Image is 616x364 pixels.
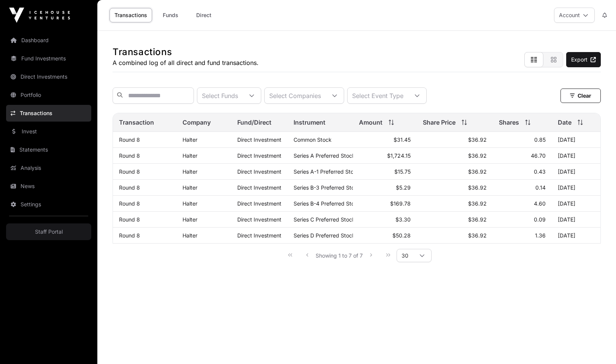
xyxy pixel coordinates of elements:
a: Transactions [110,8,152,22]
span: Series D Preferred Stock [294,232,355,239]
iframe: Chat Widget [578,328,616,364]
span: Series B-3 Preferred Stock [294,184,360,191]
span: Direct Investment [237,152,281,159]
a: Export [566,52,601,67]
td: $169.78 [353,196,416,212]
td: [DATE] [552,228,600,244]
td: [DATE] [552,164,600,180]
span: $36.92 [468,152,487,159]
a: Round 8 [119,184,140,191]
div: Select Funds [197,88,243,103]
img: Icehouse Ventures Logo [9,8,70,23]
a: Statements [6,141,91,158]
td: $50.28 [353,228,416,244]
span: $36.92 [468,136,487,143]
a: Round 8 [119,232,140,239]
span: Direct Investment [237,168,281,175]
span: Common Stock [294,136,332,143]
span: Shares [499,118,519,127]
a: Halter [183,200,197,207]
span: Series C Preferred Stock [294,216,355,223]
td: $31.45 [353,132,416,148]
a: News [6,178,91,195]
span: Date [558,118,572,127]
button: Account [554,8,595,23]
a: Round 8 [119,136,140,143]
a: Round 8 [119,152,140,159]
a: Settings [6,196,91,213]
div: Select Event Type [348,88,408,103]
span: Share Price [423,118,456,127]
span: Rows per page [397,249,413,262]
a: Halter [183,152,197,159]
td: $3.30 [353,212,416,228]
td: $15.75 [353,164,416,180]
span: 46.70 [531,152,546,159]
span: Series A Preferred Stock [294,152,355,159]
a: Funds [155,8,186,22]
a: Round 8 [119,216,140,223]
span: Direct Investment [237,200,281,207]
div: Select Companies [265,88,325,103]
span: $36.92 [468,232,487,239]
a: Fund Investments [6,50,91,67]
a: Analysis [6,160,91,176]
p: A combined log of all direct and fund transactions. [113,58,259,67]
button: Clear [560,89,601,103]
a: Staff Portal [6,223,91,240]
span: Direct Investment [237,216,281,223]
a: Invest [6,123,91,140]
span: Direct Investment [237,232,281,239]
span: 0.85 [534,136,546,143]
span: $36.92 [468,216,487,223]
a: Direct [189,8,219,22]
span: Direct Investment [237,184,281,191]
a: Halter [183,216,197,223]
a: Halter [183,168,197,175]
span: $36.92 [468,200,487,207]
span: Company [183,118,211,127]
a: Transactions [6,105,91,122]
span: Amount [359,118,383,127]
a: Dashboard [6,32,91,49]
a: Halter [183,184,197,191]
span: 0.09 [534,216,546,223]
a: Halter [183,136,197,143]
span: $36.92 [468,184,487,191]
span: 4.60 [534,200,546,207]
span: Showing 1 to 7 of 7 [316,252,363,259]
td: [DATE] [552,180,600,196]
td: [DATE] [552,196,600,212]
td: [DATE] [552,132,600,148]
a: Portfolio [6,87,91,103]
span: 0.43 [534,168,546,175]
td: $1,724.15 [353,148,416,164]
span: Series A-1 Preferred Stock [294,168,360,175]
a: Round 8 [119,200,140,207]
span: Transaction [119,118,154,127]
span: Series B-4 Preferred Stock [294,200,360,207]
span: Instrument [294,118,325,127]
td: [DATE] [552,148,600,164]
span: 0.14 [535,184,546,191]
td: $5.29 [353,180,416,196]
span: Fund/Direct [237,118,271,127]
a: Direct Investments [6,68,91,85]
span: 1.36 [535,232,546,239]
td: [DATE] [552,212,600,228]
span: Direct Investment [237,136,281,143]
a: Halter [183,232,197,239]
h1: Transactions [113,46,259,58]
span: $36.92 [468,168,487,175]
a: Round 8 [119,168,140,175]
